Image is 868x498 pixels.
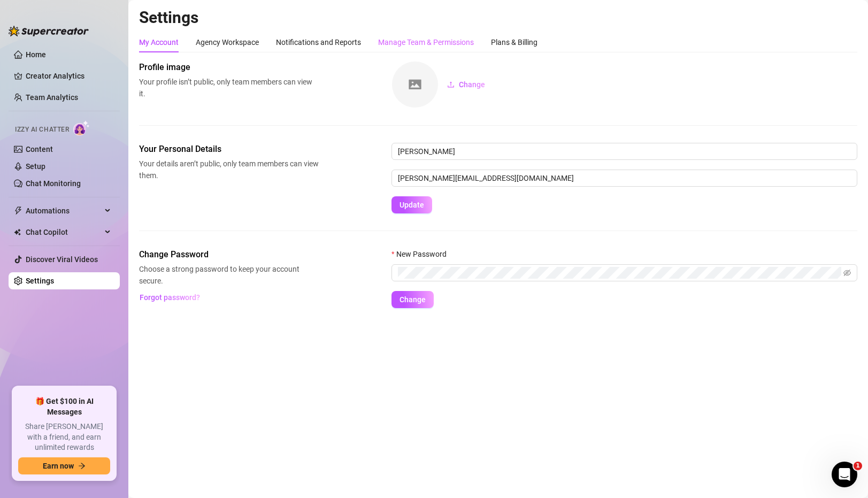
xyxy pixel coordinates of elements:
input: New Password [398,267,841,279]
h2: Settings [139,7,857,28]
span: Your profile isn’t public, only team members can view it. [139,76,319,99]
a: Chat Monitoring [26,179,81,188]
span: Choose a strong password to keep your account secure. [139,263,319,287]
span: Update [400,201,424,209]
input: Enter name [391,143,857,160]
a: Content [26,145,53,154]
a: Creator Analytics [26,67,111,85]
span: 🎁 Get $100 in AI Messages [18,396,110,417]
span: Your details aren’t public, only team members can view them. [139,158,319,181]
span: 1 [854,462,862,470]
div: Plans & Billing [491,36,537,48]
div: My Account [139,36,179,48]
span: Earn now [43,462,74,470]
button: Forgot password? [139,289,200,306]
span: upload [447,81,455,88]
a: Team Analytics [26,93,78,102]
span: Chat Copilot [26,224,102,241]
img: AI Chatter [73,120,90,136]
div: Manage Team & Permissions [378,36,474,48]
a: Settings [26,277,54,285]
span: Automations [26,202,102,219]
div: Agency Workspace [196,36,259,48]
span: Change [400,295,426,304]
iframe: Intercom live chat [832,462,857,487]
a: Discover Viral Videos [26,255,98,264]
span: arrow-right [78,462,86,470]
button: Change [439,76,494,93]
button: Earn nowarrow-right [18,457,110,474]
label: New Password [391,248,454,260]
a: Setup [26,162,45,171]
span: Share [PERSON_NAME] with a friend, and earn unlimited rewards [18,422,110,453]
div: Notifications and Reports [276,36,361,48]
img: logo-BBDzfeDw.svg [9,26,89,36]
img: square-placeholder.png [392,62,438,108]
span: eye-invisible [843,269,851,277]
span: Forgot password? [140,293,200,302]
span: Izzy AI Chatter [15,125,69,135]
img: Chat Copilot [14,228,21,236]
span: Change [459,80,485,89]
span: thunderbolt [14,206,22,215]
a: Home [26,50,46,59]
button: Update [391,196,432,213]
input: Enter new email [391,170,857,187]
span: Profile image [139,61,319,74]
span: Change Password [139,248,319,261]
span: Your Personal Details [139,143,319,156]
button: Change [391,291,434,308]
